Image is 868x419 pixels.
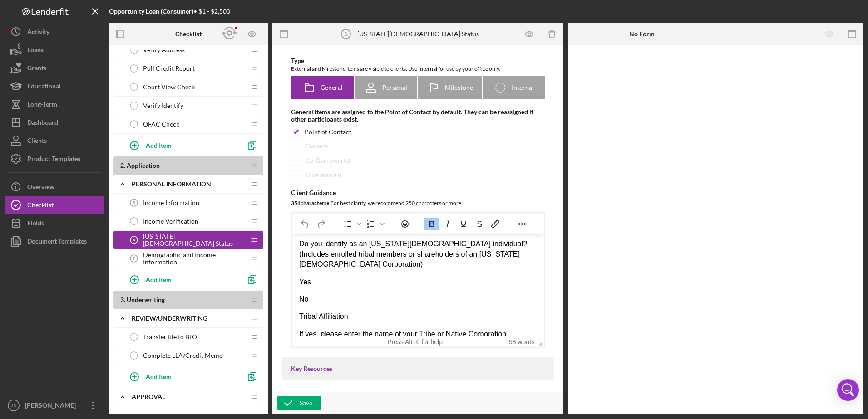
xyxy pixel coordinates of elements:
[291,64,545,73] div: External and Milestone items are visible to clients. Use Internal for use by your office only.
[143,352,223,359] span: Complete LLA/Credit Memo
[5,396,104,414] button: JS[PERSON_NAME]
[143,199,199,206] span: Income Information
[132,180,245,188] div: Personal Information
[27,95,57,116] div: Long-Term
[440,218,455,230] button: Italic
[7,77,245,87] p: Tribal Affiliation
[27,196,54,216] div: Checklist
[363,218,386,230] div: Numbered list
[5,132,104,150] button: Clients
[123,367,241,385] button: Add Item
[27,23,49,43] div: Activity
[5,113,104,132] button: Dashboard
[143,218,198,225] span: Income Verification
[127,161,160,169] span: Application
[123,136,241,154] button: Add Item
[27,41,44,61] div: Loans
[7,43,245,53] p: Yes
[305,128,351,136] div: Point of Contact
[357,30,479,38] div: [US_STATE][DEMOGRAPHIC_DATA] Status
[27,214,44,234] div: Fields
[242,24,262,44] button: Preview as
[7,95,245,105] p: If yes, please enter the name of your Tribe or Native Corporation.
[291,57,545,64] div: Type
[133,256,135,261] tspan: 7
[5,196,104,214] button: Checklist
[291,108,545,123] div: General items are assigned to the Point of Contact by default. They can be reassigned if other pa...
[143,83,195,91] span: Court View Check
[291,365,545,372] div: Key Resources
[143,102,183,109] span: Verify Identify
[375,338,455,346] div: Press Alt+0 for help
[132,393,245,400] div: Approval
[5,23,104,41] button: Activity
[27,77,61,97] div: Educational
[27,150,80,170] div: Product Templates
[512,84,534,91] span: Internal
[27,178,54,198] div: Overview
[5,214,104,232] button: Fields
[5,59,104,77] button: Grants
[277,396,321,410] button: Save
[629,30,655,38] b: No Form
[837,379,859,401] div: Open Intercom Messenger
[5,95,104,113] button: Long-Term
[321,84,343,91] span: General
[132,315,245,322] div: Review/Underwriting
[133,238,135,242] tspan: 6
[509,338,535,346] button: 58 words
[143,46,185,54] span: Verify Address
[23,396,82,417] div: [PERSON_NAME]
[300,396,312,410] div: Save
[340,218,363,230] div: Bullet list
[143,233,245,247] span: [US_STATE][DEMOGRAPHIC_DATA] Status
[127,296,165,303] span: Underwriting
[382,84,407,91] span: Personal
[313,218,329,230] button: Redo
[344,31,347,37] tspan: 6
[27,232,87,253] div: Document Templates
[146,368,172,385] div: Add Item
[5,178,104,196] button: Overview
[123,270,241,288] button: Add Item
[535,336,544,347] div: Press the Up and Down arrow keys to resize the editor.
[27,132,47,152] div: Clients
[291,200,330,206] b: 354 character s •
[5,41,104,59] button: Loans
[146,271,172,288] div: Add Item
[27,59,46,79] div: Grants
[27,113,58,134] div: Dashboard
[143,121,179,128] span: OFAC Check
[291,199,545,208] div: For best clarity, we recommend 250 characters or more.
[291,189,545,196] div: Client Guidance
[306,171,341,179] div: Guarantor(s)
[514,218,530,230] button: Reveal or hide additional toolbar items
[292,234,544,336] iframe: Rich Text Area
[424,218,439,230] button: Bold
[5,77,104,95] button: Educational
[7,5,245,35] p: Do you identify as an [US_STATE][DEMOGRAPHIC_DATA] individual? (Includes enrolled tribal members ...
[120,296,125,303] span: 3 .
[5,232,104,250] button: Document Templates
[306,157,350,164] div: Co-Borrower(s)
[488,218,503,230] button: Insert/edit link
[146,136,172,154] div: Add Item
[456,218,471,230] button: Underline
[109,8,230,15] div: • $1 - $2,500
[306,142,328,150] div: Owners
[143,251,245,266] span: Demographic and Income Information
[5,150,104,168] button: Product Templates
[109,7,193,15] b: Opportunity Loan (Consumer)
